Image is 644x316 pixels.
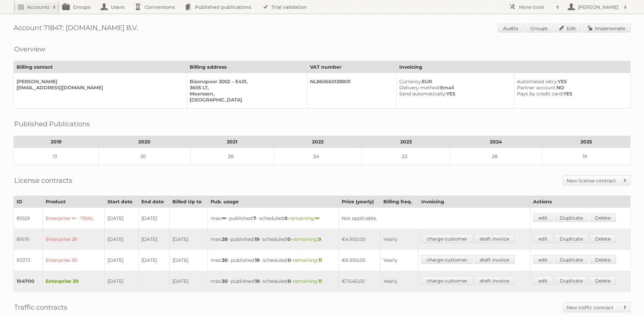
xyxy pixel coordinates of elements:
th: 2019 [14,136,99,148]
div: Bisonspoor 3002 – E401, [190,78,302,85]
td: 104700 [14,271,43,292]
th: Price (yearly) [339,196,381,208]
div: YES [517,91,625,97]
span: Pays by credit card: [517,91,563,97]
a: Duplicate [554,255,588,264]
span: Toggle [620,176,630,185]
div: EUR [399,78,508,85]
td: 28 [450,148,542,165]
span: remaining: [289,215,319,221]
td: Yearly [381,250,419,271]
td: Enterprise ∞ - TRIAL [43,208,104,229]
td: Yearly [381,229,419,250]
h2: New traffic contract [567,304,620,311]
h2: Published Publications [14,119,90,129]
td: Enterprise 30 [43,271,104,292]
a: draft invoice [474,276,515,285]
td: max: - published: - scheduled: - [208,208,339,229]
span: Toggle [620,302,630,312]
a: edit [533,234,553,243]
h2: Traffic contracts [14,302,67,312]
th: 2021 [190,136,273,148]
th: 2020 [99,136,191,148]
strong: 11 [318,278,322,284]
a: charge customer [421,255,473,264]
strong: ∞ [222,215,226,221]
strong: 0 [287,236,291,242]
td: 81619 [14,229,43,250]
strong: 7 [253,215,256,221]
td: 13 [14,148,99,165]
a: Delete [590,213,616,222]
div: YES [399,91,508,97]
a: Delete [590,276,616,285]
td: Enterprise 30 [43,250,104,271]
th: Invoicing [397,61,630,73]
th: Start date [104,196,138,208]
div: [GEOGRAPHIC_DATA] [190,97,302,103]
th: 2024 [450,136,542,148]
th: 2022 [273,136,362,148]
td: max: - published: - scheduled: - [208,250,339,271]
td: NL860660138B01 [307,73,397,109]
strong: 19 [255,278,260,284]
h2: Accounts [27,4,49,10]
th: Actions [530,196,630,208]
th: Billing freq. [381,196,419,208]
td: [DATE] [104,208,138,229]
strong: ∞ [315,215,319,221]
a: charge customer [421,234,473,243]
a: Impersonate [583,24,630,32]
strong: 19 [255,236,259,242]
td: [DATE] [169,229,208,250]
th: Pub. usage [208,196,339,208]
a: Duplicate [554,213,588,222]
span: remaining: [292,236,321,242]
th: End date [138,196,169,208]
td: Enterprise 28 [43,229,104,250]
div: 3605 LT, [190,85,302,91]
h2: Overview [14,44,45,54]
th: ID [14,196,43,208]
td: 28 [190,148,273,165]
span: Partner account: [517,85,556,91]
a: edit [533,213,553,222]
strong: 30 [222,278,228,284]
div: Email [399,85,508,91]
a: Duplicate [554,276,588,285]
a: Delete [590,255,616,264]
th: VAT number [307,61,397,73]
td: Yearly [381,271,419,292]
th: Billing contact [14,61,187,73]
div: NO [517,85,625,91]
td: €4.950,00 [339,229,381,250]
td: max: - published: - scheduled: - [208,271,339,292]
h2: License contracts [14,175,72,185]
td: 19 [542,148,630,165]
a: Audits [498,24,524,32]
th: Product [43,196,104,208]
h2: More tools [519,4,553,10]
th: Invoicing [419,196,530,208]
td: max: - published: - scheduled: - [208,229,339,250]
h1: Account 71847: [DOMAIN_NAME] B.V. [14,24,630,34]
td: [DATE] [104,250,138,271]
span: Automated retry: [517,78,558,85]
strong: 28 [222,236,228,242]
td: €7.645,00 [339,271,381,292]
td: [DATE] [138,208,169,229]
td: 93373 [14,250,43,271]
td: [DATE] [104,271,138,292]
td: 23 [362,148,450,165]
th: 2023 [362,136,450,148]
strong: 0 [288,278,291,284]
span: remaining: [293,278,322,284]
span: Delivery method: [399,85,440,91]
th: 2025 [542,136,630,148]
td: 30 [99,148,191,165]
strong: 0 [284,215,288,221]
td: €6.950,00 [339,250,381,271]
a: New traffic contract [563,302,630,312]
h2: [PERSON_NAME] [576,4,620,10]
td: 24 [273,148,362,165]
